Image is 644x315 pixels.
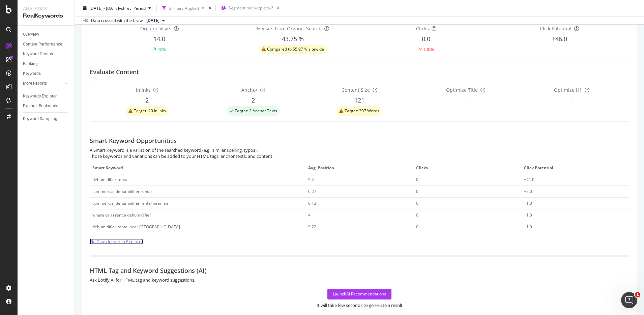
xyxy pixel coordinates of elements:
span: Compared to 55.97 % sitewide [267,47,324,51]
div: 0 [416,212,508,218]
span: Anchor [241,87,258,93]
button: LaunchAI Recommendations [327,289,391,299]
div: Launch AI Recommendations [333,291,386,297]
div: 9.22 [308,224,401,230]
span: Smart Keyword [92,165,301,171]
div: Content Performance [23,41,62,48]
h2: HTML Tag and Keyword Suggestions (AI) [90,255,629,274]
div: warning label [126,106,169,116]
div: 6.27 [308,189,401,195]
div: Data crossed with the Crawl [91,18,144,24]
span: - [571,96,573,104]
div: 0 [416,189,508,195]
div: Keyword Groups [23,51,53,58]
div: 8.13 [308,200,401,206]
span: Segment: marketplace/* [229,5,274,11]
a: Content Performance [23,41,70,48]
a: More Reports [23,80,63,87]
div: 0 [416,224,508,230]
span: 1 [635,292,640,297]
div: Analytics [23,5,69,12]
div: Ask Botify AI for HTML tag and keyword suggestions. [90,277,629,283]
div: 0 [416,177,508,183]
div: commercial dehumidifier rental near me [92,200,169,206]
span: 121 [354,96,364,104]
span: Target: 20 Inlinks [134,109,166,113]
button: 3 Filters Applied [159,3,207,13]
span: Optimize Title [446,87,478,93]
iframe: Intercom live chat [621,292,637,308]
div: Overview [23,31,39,38]
div: dehumidifier rental near me [92,224,180,230]
div: Keywords [23,70,41,77]
span: % Visits from Organic Search [256,25,322,32]
a: Explorer Bookmarks [23,103,70,110]
h2: Smart Keyword Opportunities [90,138,177,144]
span: vs Prev. Period [119,5,146,11]
span: Target: 2 Anchor Texts [235,109,277,113]
div: success label [227,106,280,116]
div: warning label [259,45,327,54]
span: Clicks [416,25,429,32]
h2: Evaluate Content [90,69,139,76]
div: 100% [423,46,434,53]
a: Keyword Groups [23,51,70,58]
a: Ranking [23,60,70,67]
span: 2025 Aug. 16th [146,18,159,24]
div: +1.0 [524,224,616,230]
div: 40% [157,46,166,53]
div: times [207,5,213,11]
span: [DATE] - [DATE] [89,5,119,11]
span: Dive deeper in Explorer [96,238,143,245]
span: 0.0 [422,35,430,43]
a: Keyword Sampling [23,115,70,122]
span: +46.0 [552,35,567,43]
div: warning label [336,106,382,116]
div: +1.0 [524,212,616,218]
span: Click Potential [524,165,625,171]
span: 2 [252,96,255,104]
span: Content Size [342,87,370,93]
div: RealKeywords [23,12,69,20]
a: Keywords [23,70,70,77]
button: [DATE] - [DATE]vsPrev. Period [80,3,154,13]
div: Ranking [23,60,38,67]
div: 4 [308,212,401,218]
div: It will take few seconds to generate a result [317,302,403,309]
button: Segment:marketplace/* [218,3,282,13]
div: dehumidifier rental [92,177,128,183]
span: Clicks [416,165,517,171]
a: Overview [23,31,70,38]
span: 43.75 % [282,35,304,43]
div: Explorer Bookmarks [23,103,59,110]
div: 0 [416,200,508,206]
div: Keyword Sampling [23,115,57,122]
div: 9.4 [308,177,401,183]
div: commercial dehumidifier rental [92,189,152,195]
div: +2.0 [524,189,616,195]
button: [DATE] [144,17,168,25]
span: Optimize H1 [554,87,582,93]
div: Keywords Explorer [23,93,57,100]
a: Dive deeper in Explorer [90,238,143,245]
div: +41.0 [524,177,616,183]
span: Avg. Position [308,165,409,171]
span: Click Potential [540,25,572,32]
div: 3 Filters Applied [169,5,199,11]
div: where can i rent a dehumidifier [92,212,151,218]
span: Target: 307 Words [345,109,379,113]
span: 2 [145,96,149,104]
span: Inlinks [136,87,151,93]
span: Organic Visits [140,25,171,32]
a: Keywords Explorer [23,93,70,100]
span: 14.0 [153,35,165,43]
span: - [465,96,467,104]
div: +1.0 [524,200,616,206]
div: More Reports [23,80,47,87]
div: A Smart Keyword is a variation of the searched keyword (e.g., similar spelling, typos). Those key... [90,147,629,160]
